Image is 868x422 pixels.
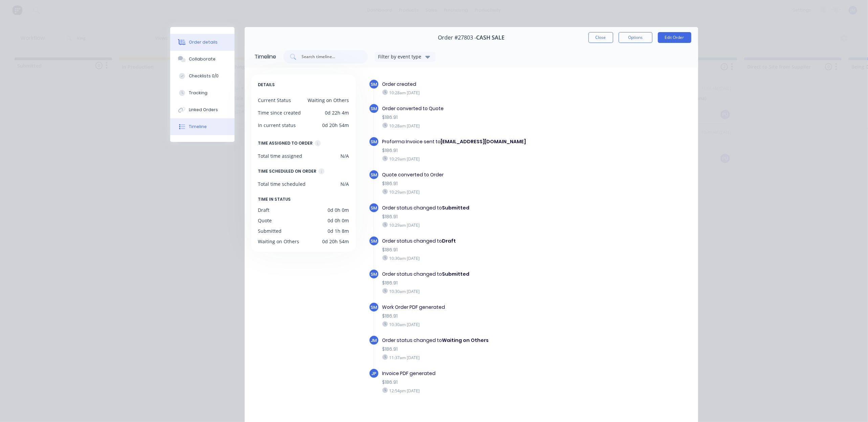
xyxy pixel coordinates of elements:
[258,109,301,116] div: Time since created
[255,53,276,61] div: Timeline
[382,255,581,261] div: 10:30am [DATE]
[308,97,349,104] div: Waiting on Others
[258,97,291,104] div: Current Status
[371,271,377,277] span: SM
[258,196,291,203] span: TIME IN STATUS
[442,271,470,277] b: Submitted
[382,304,581,311] div: Work Order PDF generated
[375,52,436,62] button: Filter by event type
[170,118,235,135] button: Timeline
[258,122,296,129] div: In current status
[382,246,581,253] div: $186.91
[170,101,235,118] button: Linked Orders
[378,53,424,60] div: Filter by event type
[258,152,303,159] div: Total time assigned
[382,271,581,278] div: Order status changed to
[382,379,581,386] div: $186.91
[382,346,581,353] div: $186.91
[170,34,235,51] button: Order details
[258,180,306,188] div: Total time scheduled
[382,114,581,121] div: $186.91
[340,152,349,159] div: N/A
[258,227,282,234] div: Submitted
[189,56,216,62] div: Collaborate
[382,279,581,287] div: $186.91
[258,81,275,89] span: DETAILS
[382,81,581,88] div: Order created
[189,90,207,96] div: Tracking
[258,140,313,147] div: TIME ASSIGNED TO ORDER
[325,109,349,116] div: 0d 22h 4m
[371,238,377,244] span: SM
[382,147,581,154] div: $186.91
[371,205,377,211] span: SM
[328,217,349,224] div: 0d 0h 0m
[441,138,526,145] b: [EMAIL_ADDRESS][DOMAIN_NAME]
[371,81,377,88] span: SM
[438,34,476,41] span: Order #27803 -
[371,370,376,377] span: JP
[301,53,357,60] input: Search timeline...
[382,288,581,294] div: 10:30am [DATE]
[442,238,456,244] b: Draft
[340,180,349,188] div: N/A
[371,337,377,344] span: JM
[382,313,581,320] div: $186.91
[170,68,235,84] button: Checklists 0/0
[382,238,581,245] div: Order status changed to
[382,105,581,112] div: Order converted to Quote
[189,107,218,113] div: Linked Orders
[382,138,581,145] div: Proforma Invoice sent to
[258,168,317,175] div: TIME SCHEDULED ON ORDER
[189,73,219,79] div: Checklists 0/0
[170,84,235,101] button: Tracking
[322,122,349,129] div: 0d 20h 54m
[328,206,349,214] div: 0d 0h 0m
[382,354,581,361] div: 11:37am [DATE]
[258,217,272,224] div: Quote
[170,51,235,68] button: Collaborate
[189,39,218,45] div: Order details
[382,213,581,220] div: $186.91
[258,238,299,245] div: Waiting on Others
[322,238,349,245] div: 0d 20h 54m
[382,123,581,129] div: 10:28am [DATE]
[371,139,377,145] span: SM
[382,90,581,96] div: 10:28am [DATE]
[382,388,581,394] div: 12:54pm [DATE]
[371,105,377,112] span: SM
[442,337,489,344] b: Waiting on Others
[588,32,613,43] button: Close
[371,304,377,311] span: SM
[189,124,207,130] div: Timeline
[371,172,377,178] span: SM
[382,171,581,178] div: Quote converted to Order
[382,321,581,327] div: 10:30am [DATE]
[382,156,581,162] div: 10:29am [DATE]
[382,204,581,212] div: Order status changed to
[442,204,470,211] b: Submitted
[258,206,270,214] div: Draft
[619,32,652,43] button: Options
[382,222,581,228] div: 10:29am [DATE]
[382,370,581,377] div: Invoice PDF generated
[476,34,505,41] span: CASH SALE
[382,189,581,195] div: 10:29am [DATE]
[328,227,349,234] div: 0d 1h 8m
[382,180,581,187] div: $186.91
[382,337,581,344] div: Order status changed to
[658,32,691,43] button: Edit Order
